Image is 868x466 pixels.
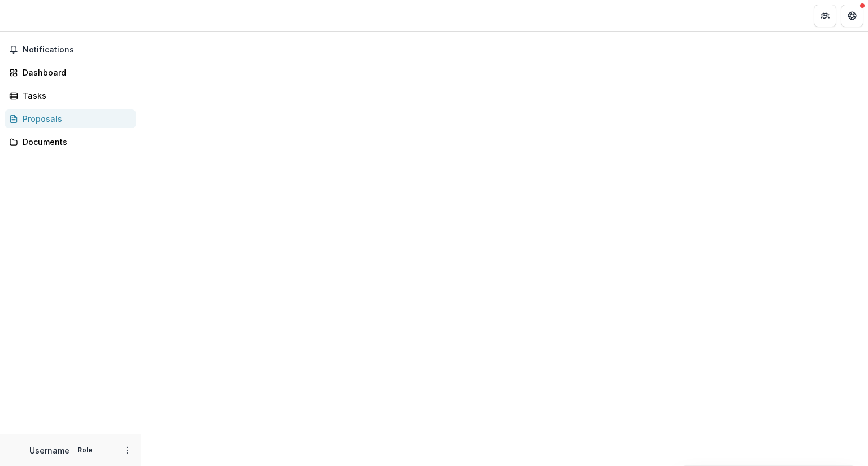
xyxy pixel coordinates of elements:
div: Proposals [23,113,127,125]
a: Documents [5,133,136,151]
a: Proposals [5,109,136,128]
button: Notifications [5,41,136,59]
a: Dashboard [5,63,136,82]
p: Role [74,445,96,455]
span: Notifications [23,45,132,55]
button: More [120,443,134,457]
a: Tasks [5,86,136,105]
div: Documents [23,136,127,148]
button: Partners [814,5,836,27]
div: Tasks [23,90,127,102]
div: Dashboard [23,67,127,78]
p: Username [29,445,70,456]
button: Get Help [841,5,863,27]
